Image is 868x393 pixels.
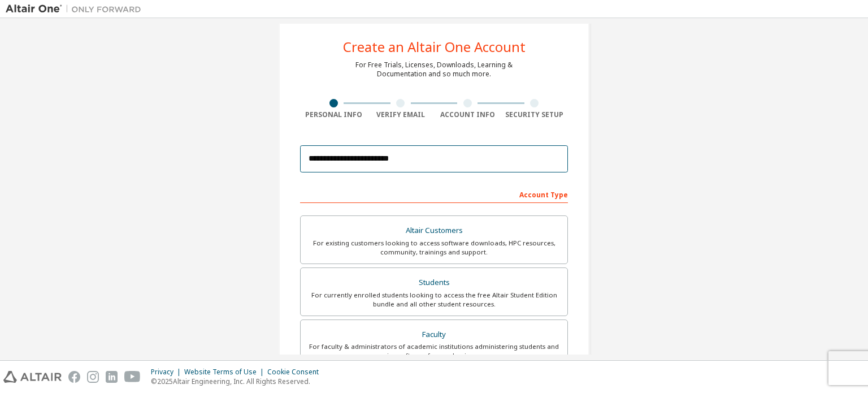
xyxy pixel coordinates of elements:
div: Account Info [434,110,501,119]
div: Altair Customers [307,223,561,239]
div: Security Setup [501,110,568,119]
div: For faculty & administrators of academic institutions administering students and accessing softwa... [307,342,561,360]
p: © 2025 Altair Engineering, Inc. All Rights Reserved. [151,377,325,386]
img: altair_logo.svg [3,371,62,383]
img: Altair One [6,3,147,15]
img: facebook.svg [68,371,80,383]
div: Create an Altair One Account [343,40,526,54]
div: Website Terms of Use [184,368,267,377]
img: instagram.svg [87,371,99,383]
div: Faculty [307,327,561,343]
div: Account Type [300,185,568,203]
img: youtube.svg [124,371,141,383]
img: linkedin.svg [106,371,118,383]
div: For Free Trials, Licenses, Downloads, Learning & Documentation and so much more. [355,61,513,79]
div: Students [307,275,561,291]
div: Verify Email [367,110,435,119]
div: Cookie Consent [267,368,325,377]
div: Privacy [151,368,184,377]
div: For currently enrolled students looking to access the free Altair Student Edition bundle and all ... [307,291,561,309]
div: For existing customers looking to access software downloads, HPC resources, community, trainings ... [307,239,561,257]
div: Personal Info [300,110,367,119]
